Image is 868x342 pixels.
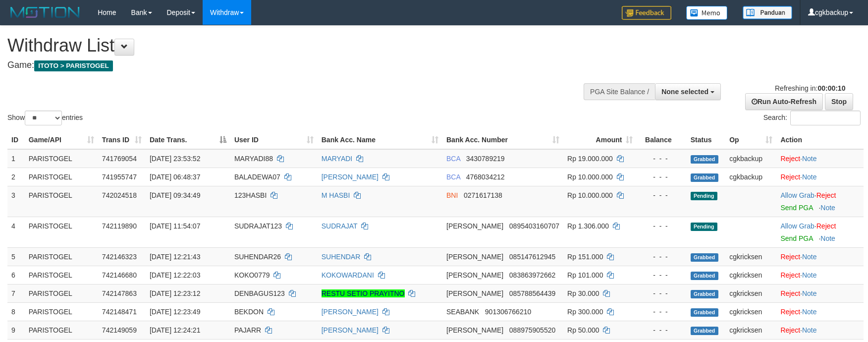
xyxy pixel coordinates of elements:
div: - - - [641,288,682,298]
td: PARISTOGEL [25,217,98,247]
span: 742149059 [102,326,137,334]
span: BALADEWA07 [234,173,280,181]
td: · [776,168,864,186]
th: User ID: activate to sort column ascending [230,131,318,149]
span: 741769054 [102,155,137,163]
a: Send PGA [780,234,813,242]
span: [DATE] 12:23:12 [150,289,200,297]
span: [DATE] 06:48:37 [150,173,200,181]
span: Rp 30.000 [567,289,599,297]
span: 742148471 [102,308,137,316]
td: 1 [7,149,25,168]
a: Reject [816,191,836,199]
a: [PERSON_NAME] [322,173,379,181]
td: cgkbackup [725,149,776,168]
td: PARISTOGEL [25,168,98,186]
td: cgkricksen [725,284,776,302]
span: Copy 088975905520 to clipboard [509,326,555,334]
td: · [776,217,864,247]
td: · [776,284,864,302]
a: RESTU SETIO PRAYITNO [322,289,405,297]
td: 3 [7,186,25,217]
label: Show entries [7,111,83,125]
span: Rp 50.000 [567,326,599,334]
span: PAJARR [234,326,261,334]
span: Grabbed [691,290,718,298]
img: Feedback.jpg [622,6,671,20]
a: M HASBI [322,191,350,199]
td: cgkbackup [725,168,776,186]
a: SUDRAJAT [322,222,358,230]
a: Note [820,234,835,242]
td: PARISTOGEL [25,186,98,217]
td: · [776,321,864,339]
a: Send PGA [780,204,813,212]
a: KOKOWARDANI [322,271,374,279]
td: PARISTOGEL [25,266,98,284]
th: Trans ID: activate to sort column ascending [98,131,146,149]
th: Bank Acc. Name: activate to sort column ascending [318,131,442,149]
a: Reject [780,155,800,163]
div: - - - [641,307,682,317]
td: · [776,186,864,217]
td: 4 [7,217,25,247]
span: 741955747 [102,173,137,181]
span: [DATE] 12:23:49 [150,308,200,316]
span: 123HASBI [234,191,267,199]
td: 7 [7,284,25,302]
a: MARYADI [322,155,353,163]
span: · [780,191,816,199]
select: Showentries [25,111,62,125]
div: - - - [641,172,682,182]
span: Rp 1.306.000 [567,222,609,230]
th: ID [7,131,25,149]
td: cgkricksen [725,302,776,321]
span: 742146323 [102,253,137,261]
span: Grabbed [691,155,718,164]
span: MARYADI88 [234,155,273,163]
span: Copy 0271617138 to clipboard [464,191,502,199]
th: Bank Acc. Number: activate to sort column ascending [442,131,563,149]
a: Run Auto-Refresh [745,93,823,110]
a: Note [802,289,817,297]
td: · [776,266,864,284]
a: Reject [780,308,800,316]
span: Refreshing in: [775,84,845,92]
span: [PERSON_NAME] [446,271,503,279]
img: MOTION_logo.png [7,5,83,20]
h1: Withdraw List [7,36,569,56]
span: 742119890 [102,222,137,230]
span: ITOTO > PARISTOGEL [34,60,113,71]
td: 8 [7,302,25,321]
span: 742024518 [102,191,137,199]
th: Status [687,131,725,149]
a: Allow Grab [780,222,814,230]
span: Grabbed [691,308,718,317]
span: None selected [661,88,708,96]
span: Grabbed [691,272,718,280]
span: Copy 085147612945 to clipboard [509,253,555,261]
div: - - - [641,221,682,231]
input: Search: [790,111,861,125]
div: - - - [641,270,682,280]
a: Allow Grab [780,191,814,199]
span: 742147863 [102,289,137,297]
span: Grabbed [691,253,718,262]
td: PARISTOGEL [25,321,98,339]
span: SUDRAJAT123 [234,222,282,230]
a: Note [802,173,817,181]
h4: Game: [7,60,569,70]
a: SUHENDAR [322,253,361,261]
span: 742146680 [102,271,137,279]
span: · [780,222,816,230]
div: - - - [641,325,682,335]
td: cgkricksen [725,266,776,284]
td: cgkricksen [725,321,776,339]
span: [DATE] 23:53:52 [150,155,200,163]
a: Reject [780,289,800,297]
span: Rp 10.000.000 [567,191,613,199]
span: Pending [691,192,717,200]
span: Copy 083863972662 to clipboard [509,271,555,279]
a: Note [802,271,817,279]
div: PGA Site Balance / [584,83,655,100]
